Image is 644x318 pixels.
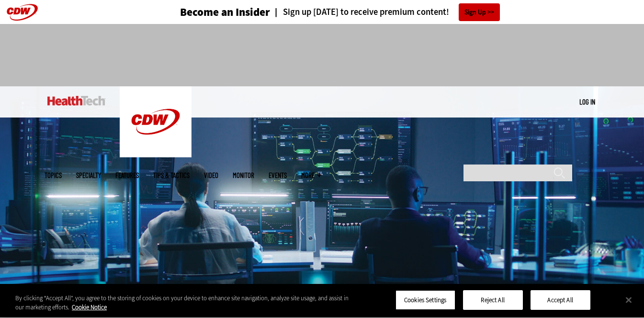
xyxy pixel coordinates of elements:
a: Video [204,172,218,179]
span: Specialty [76,172,101,179]
a: Tips & Tactics [153,172,190,179]
span: Topics [45,172,62,179]
img: Home [47,96,105,106]
a: Become an Insider [144,7,270,18]
a: Sign up [DATE] to receive premium content! [270,8,449,17]
a: Log in [579,97,595,106]
div: User menu [579,97,595,107]
a: Sign Up [459,3,500,21]
a: More information about your privacy [72,304,107,312]
button: Reject All [463,290,523,310]
iframe: advertisement [148,34,497,77]
button: Close [618,289,639,310]
button: Cookies Settings [395,290,455,310]
a: Features [115,172,139,179]
div: By clicking “Accept All”, you agree to the storing of cookies on your device to enhance site navi... [15,294,354,312]
button: Accept All [531,290,590,310]
a: Events [269,172,287,179]
img: Home [120,86,192,157]
h3: Become an Insider [180,7,270,18]
a: MonITor [233,172,254,179]
a: CDW [120,150,192,160]
span: More [301,172,321,179]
